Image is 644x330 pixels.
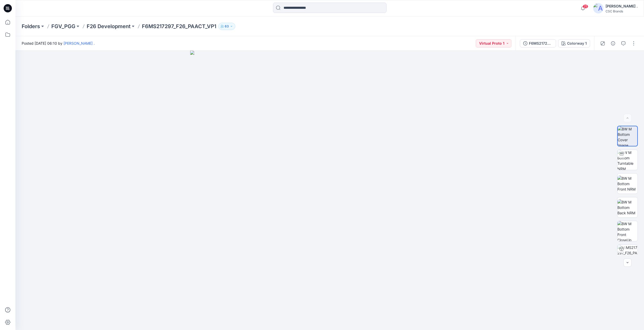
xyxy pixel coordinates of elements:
span: Posted [DATE] 06:10 by [22,41,95,46]
img: F6MS217297_F26_PAACT_VP1 Colorway 1 [617,245,638,265]
div: F6MS217297_F26_PAACT_VP1 [529,41,553,46]
img: avatar [593,3,603,13]
img: BW M Bottom Front NRM [617,176,638,192]
img: BW M Bottom Back NRM [617,199,638,216]
a: [PERSON_NAME] . [63,41,95,45]
a: F26 Development [87,23,131,30]
img: BW M Bottom Front CloseUp NRM [617,221,638,241]
p: 63 [225,23,229,29]
div: [PERSON_NAME] . [606,3,638,9]
button: 63 [218,23,235,30]
div: CSC Brands [606,9,638,13]
img: BW M Bottom Cover Image NRM [618,126,637,146]
button: Details [609,39,617,48]
button: Colorway 1 [558,39,590,48]
a: Folders [22,23,40,30]
a: FGV_PGG [51,23,75,30]
p: F6MS217297_F26_PAACT_VP1 [142,23,216,30]
img: BW M Bottom Turntable NRM [617,150,638,170]
span: 25 [583,4,588,9]
div: Colorway 1 [567,41,587,46]
button: F6MS217297_F26_PAACT_VP1 [520,39,556,48]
